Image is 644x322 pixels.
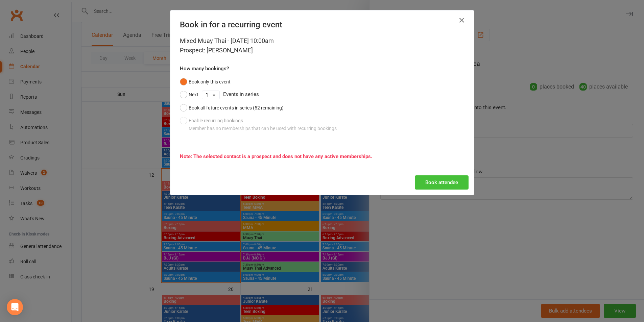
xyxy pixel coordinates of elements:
div: Events in series [180,88,464,101]
div: Note: The selected contact is a prospect and does not have any active memberships. [180,152,464,160]
div: Open Intercom Messenger [7,299,23,315]
div: Mixed Muay Thai - [DATE] 10:00am Prospect: [PERSON_NAME] [180,36,464,55]
h4: Book in for a recurring event [180,20,464,29]
button: Book only this event [180,75,231,88]
label: How many bookings? [180,65,229,73]
button: Next [180,88,198,101]
button: Close [456,15,467,26]
div: Book all future events in series (52 remaining) [189,104,284,112]
button: Book all future events in series (52 remaining) [180,101,284,114]
button: Book attendee [415,175,469,190]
